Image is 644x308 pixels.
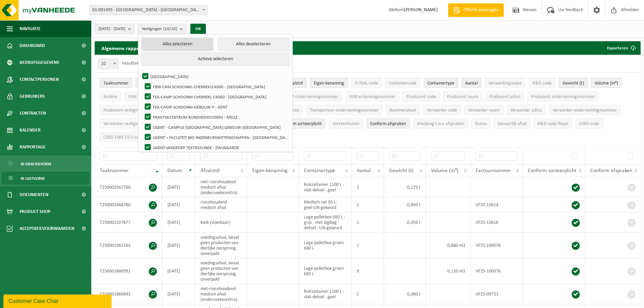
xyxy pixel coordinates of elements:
span: IHM code [128,94,147,99]
td: [DATE] [162,233,195,258]
td: VF25-09731 [471,284,523,304]
button: Transporteur ondernemingsnummerTransporteur ondernemingsnummer : Activate to sort [306,105,382,115]
span: CSRD code [579,121,599,126]
td: T250001866843 [95,284,162,304]
span: Aantal [357,168,371,173]
span: EURAL code [355,81,378,86]
td: [DATE] [162,177,195,197]
span: 10 [98,59,118,69]
td: [DATE] [162,212,195,233]
td: 1 [352,233,384,258]
button: Gewicht (t)Gewicht (t): Activate to sort [559,78,588,88]
button: Verwerker vestigingsnummerVerwerker vestigingsnummer: Activate to sort [100,118,163,128]
button: SorteerfoutenSorteerfouten: Activate to sort [329,118,363,128]
button: CSRD codeCSRD code: Activate to sort [575,118,603,128]
button: Producent naamProducent naam: Activate to sort [443,91,482,101]
button: Conform sorteerplicht : Activate to sort [277,118,326,128]
button: Alles selecteren [141,38,213,51]
span: Sorteerfouten [333,121,359,126]
span: Vestigingen [142,24,177,34]
td: kwik (vloeibaar) [195,212,247,233]
label: FEA-CAMP SCHOONM-CHEMIEKL C4000 - [GEOGRAPHIC_DATA] [143,92,289,102]
span: Conform afspraken [590,168,632,173]
span: Dashboard [20,37,45,54]
span: 01-001495 - UNIVERSITEIT GENT - GENT [89,5,208,15]
td: 1 [352,212,384,233]
button: Exporteren [602,41,640,55]
label: resultaten weergeven [122,61,170,66]
td: niet-risicohoudend medisch afval (onderzoekscentra) [195,284,247,304]
td: Rolcontainer 1100 L - vlak deksel - geel [299,284,352,304]
h2: Algemene rapportering [95,41,162,55]
button: Conform afspraken : Activate to sort [366,118,410,128]
button: Verwerker adresVerwerker adres: Activate to sort [507,105,546,115]
button: Verwerker naamVerwerker naam: Activate to sort [464,105,503,115]
button: Producent ondernemingsnummerProducent ondernemingsnummer: Activate to sort [527,91,599,101]
iframe: chat widget [3,293,113,308]
button: EURAL codeEURAL code: Activate to sort [351,78,382,88]
td: T250001866991 [95,258,162,284]
button: [DATE] - [DATE] [95,24,135,34]
span: Aantal [465,81,478,86]
span: Product Shop [20,203,50,220]
td: risicohoudend medisch afval [195,197,247,212]
span: Gewicht (t) [389,168,413,173]
td: 1 [352,197,384,212]
span: [DATE] - [DATE] [98,24,125,34]
span: Verwerker ondernemingsnummer [553,108,617,113]
span: Transporteur ondernemingsnummer [310,108,379,113]
button: DatumDatum: Activate to sort [136,78,156,88]
button: R&D codeR&amp;D code: Activate to sort [529,78,555,88]
span: Kalender [20,122,41,139]
td: T250002468786 [95,197,162,212]
button: Producent vestigingsnummerProducent vestigingsnummer: Activate to sort [100,105,163,115]
span: Navigatie [20,20,41,37]
td: [DATE] [162,258,195,284]
td: T250001962263 [95,233,162,258]
span: Documenten [20,186,48,203]
span: Contactpersonen [20,71,59,88]
td: Rolcontainer 1100 L - vlak deksel - geel [299,177,352,197]
button: ContainertypeContainertype: Activate to sort [424,78,458,88]
span: Producent code [406,94,436,99]
td: [DATE] [162,197,195,212]
span: Rapportage [20,139,46,156]
span: Producent vestigingsnummer [103,108,159,113]
span: Taaknummer [100,168,129,173]
td: [DATE] [162,284,195,304]
span: Verwerkingswijze [488,81,522,86]
span: Taaknummer [103,81,128,86]
span: Containercode [389,81,416,86]
td: 0,850 t [384,197,426,212]
span: Containertype [304,168,335,173]
span: Afwijking t.o.v. afspraken [417,121,464,126]
span: Nummerplaat [389,108,416,113]
td: 2 [352,177,384,197]
span: Factuurnummer [476,168,511,173]
td: 1 [352,284,384,304]
button: Verwerker codeVerwerker code: Activate to sort [423,105,461,115]
span: 01-001495 - UNIVERSITEIT GENT - GENT [90,5,207,15]
td: Lage palletbox groen 680 L [299,258,352,284]
label: UGENT-VAKGROEP TEXTIELKUNDE - ZWIJNAARDE [143,142,289,152]
button: Verwerker ondernemingsnummerVerwerker ondernemingsnummer: Activate to sort [549,105,621,115]
span: Conform sorteerplicht [528,168,576,173]
td: T250002567766 [95,177,162,197]
td: 0,175 t [384,177,426,197]
button: IHM codeIHM code: Activate to sort [124,91,150,101]
label: FEA-CAMP SCHOONM-GEBOUW P - GENT [143,102,289,112]
span: Verwerker naam [468,108,500,113]
span: R&D code finaal [538,121,568,126]
span: Verwerker code [427,108,457,113]
span: IHM erkenningsnummer [349,94,396,99]
span: Gewicht (t) [563,81,584,86]
span: IHM ondernemingsnummer [286,94,338,99]
button: Vestigingen(10/10) [138,24,186,34]
td: 0,056 t [384,212,426,233]
button: IHM erkenningsnummerIHM erkenningsnummer: Activate to sort [345,91,399,101]
a: In lijstvorm [2,172,90,185]
td: Lage palletbox 680 L - grijs - met bigbag - deksel - UN-gekeurd [299,212,352,233]
span: Andere [103,94,117,99]
span: Gebruikers [20,88,45,105]
span: Volume (m³) [431,168,458,173]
